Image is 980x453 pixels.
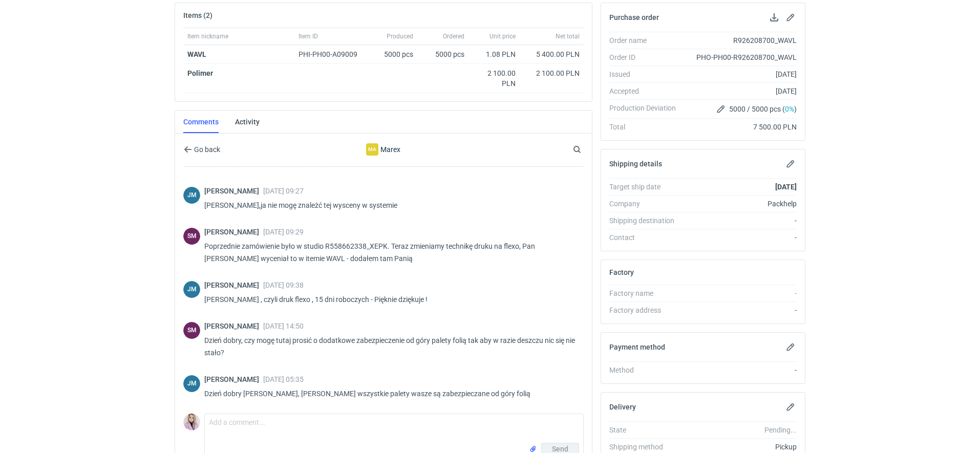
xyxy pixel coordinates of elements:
div: Packhelp [684,199,797,209]
span: [DATE] 05:35 [263,375,304,383]
div: - [684,305,797,315]
div: 2 100.00 PLN [473,68,516,89]
a: Activity [235,111,260,133]
div: Joanna Myślak [183,281,200,298]
div: Factory name [609,288,684,298]
div: Total [609,122,684,132]
div: Accepted [609,86,684,96]
button: Download PO [768,11,780,24]
span: [DATE] 09:29 [263,228,304,236]
div: - [684,232,797,243]
button: Go back [183,143,221,156]
div: State [609,425,684,435]
button: Edit purchase order [784,11,797,24]
strong: Polimer [187,69,213,77]
span: Unit price [489,32,516,40]
h2: Delivery [609,403,636,411]
a: WAVL [187,50,206,58]
div: Order name [609,35,684,46]
div: Method [609,365,684,375]
div: Pickup [684,442,797,452]
div: Shipping method [609,442,684,452]
span: Produced [387,32,413,40]
div: 5000 pcs [417,45,468,64]
div: 2 100.00 PLN [524,68,580,78]
h2: Purchase order [609,13,659,21]
span: 5000 / 5000 pcs ( ) [729,104,797,114]
span: Item ID [299,32,318,40]
span: [DATE] 14:50 [263,322,304,330]
div: Joanna Myślak [183,375,200,392]
div: Marex [366,143,378,156]
input: Search [571,143,604,156]
span: [PERSON_NAME] [204,322,263,330]
span: Go back [192,146,220,153]
figcaption: SM [183,228,200,245]
div: Contact [609,232,684,243]
button: Edit payment method [784,341,797,353]
strong: [DATE] [775,183,797,191]
div: Company [609,199,684,209]
div: PHI-PH00-A09009 [299,49,367,59]
figcaption: JM [183,187,200,204]
div: - [684,288,797,298]
figcaption: SM [183,322,200,339]
span: 0% [785,105,794,113]
div: PHO-PH00-R926208700_WAVL [684,52,797,62]
div: Joanna Myślak [183,187,200,204]
a: Comments [183,111,219,133]
span: Ordered [443,32,464,40]
em: Pending... [764,426,797,434]
div: Sebastian Markut [183,322,200,339]
span: [DATE] 09:38 [263,281,304,289]
button: Edit production Deviation [715,103,727,115]
span: [PERSON_NAME] [204,228,263,236]
h2: Items (2) [183,11,212,19]
h2: Factory [609,268,634,276]
figcaption: JM [183,281,200,298]
button: Edit shipping details [784,158,797,170]
p: Dzień dobry, czy mogę tutaj prosić o dodatkowe zabezpieczenie od góry palety folią tak aby w razi... [204,334,576,359]
span: Net total [556,32,580,40]
div: Sebastian Markut [183,228,200,245]
span: [DATE] 09:27 [263,187,304,195]
figcaption: Ma [366,143,378,156]
h2: Payment method [609,343,665,351]
div: Production Deviation [609,103,684,115]
div: R926208700_WAVL [684,35,797,46]
div: 5 400.00 PLN [524,49,580,59]
span: [PERSON_NAME] [204,281,263,289]
h2: Shipping details [609,160,662,168]
button: Edit delivery details [784,401,797,413]
span: [PERSON_NAME] [204,187,263,195]
p: Poprzednie zamówienie było w studio R558662338_XEPK. Teraz zmieniamy technikę druku na flexo, Pan... [204,240,576,265]
div: - [684,365,797,375]
div: Issued [609,69,684,79]
div: Order ID [609,52,684,62]
p: [PERSON_NAME] , czyli druk flexo , 15 dni roboczych - Pięknie dziękuje ! [204,293,576,306]
span: Send [552,445,568,452]
figcaption: JM [183,375,200,392]
p: [PERSON_NAME],ja nie mogę znależć tej wysceny w systemie [204,199,576,211]
span: Item nickname [187,32,228,40]
div: 1.08 PLN [473,49,516,59]
div: 5000 pcs [371,45,417,64]
div: Marex [300,143,467,156]
div: Factory address [609,305,684,315]
span: [PERSON_NAME] [204,375,263,383]
div: [DATE] [684,86,797,96]
img: Klaudia Wiśniewska [183,414,200,430]
div: Target ship date [609,182,684,192]
p: Dzień dobry [PERSON_NAME], [PERSON_NAME] wszystkie palety wasze są zabezpieczane od góry folią [204,387,576,400]
div: Shipping destination [609,215,684,226]
div: - [684,215,797,226]
div: 7 500.00 PLN [684,122,797,132]
div: [DATE] [684,69,797,79]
